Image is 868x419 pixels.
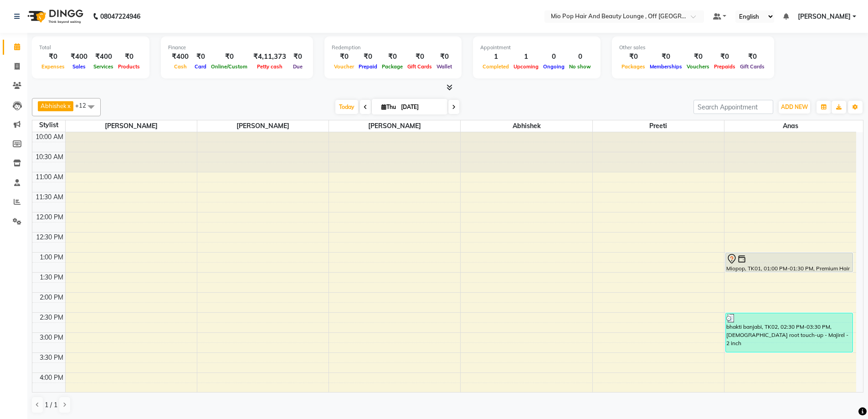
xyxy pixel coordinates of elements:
div: ₹0 [405,52,434,62]
div: Appointment [480,44,593,52]
span: [PERSON_NAME] [798,12,851,21]
div: ₹0 [116,52,142,62]
span: Prepaids [712,63,738,70]
span: Voucher [332,63,356,70]
div: 12:00 PM [34,212,65,222]
div: Total [39,44,142,52]
div: ₹0 [192,52,209,62]
span: +12 [75,102,93,109]
span: Vouchers [684,63,712,70]
span: No show [567,63,593,70]
span: [PERSON_NAME] [329,120,460,132]
span: Prepaid [356,63,380,70]
a: x [67,102,71,109]
div: 3:00 PM [38,333,65,342]
div: ₹0 [684,52,712,62]
span: Products [116,63,142,70]
span: Packages [619,63,647,70]
div: Miopop, TK01, 01:00 PM-01:30 PM, Premium Hair Wash - Short [726,253,853,272]
span: Package [380,63,405,70]
div: ₹0 [380,52,405,62]
div: Finance [168,44,306,52]
div: 10:30 AM [34,152,65,162]
span: Expenses [39,63,67,70]
span: Gift Cards [405,63,434,70]
span: Due [291,63,305,70]
div: ₹0 [738,52,767,62]
div: Other sales [619,44,767,52]
span: Completed [480,63,511,70]
div: ₹0 [332,52,356,62]
div: ₹0 [290,52,306,62]
span: Services [91,63,116,70]
span: Ongoing [541,63,567,70]
button: ADD NEW [779,101,810,114]
input: Search Appointment [693,100,773,114]
div: 10:00 AM [34,132,65,142]
div: ₹0 [647,52,684,62]
span: Today [335,100,358,114]
div: ₹0 [356,52,380,62]
span: ADD NEW [781,103,808,110]
div: Stylist [32,120,65,130]
div: ₹400 [168,52,192,62]
span: Sales [70,63,88,70]
div: 4:00 PM [38,373,65,383]
div: 2:00 PM [38,293,65,302]
div: ₹4,11,373 [250,52,290,62]
span: Gift Cards [738,63,767,70]
span: Online/Custom [209,63,250,70]
img: logo [23,4,86,29]
span: Card [192,63,209,70]
span: [PERSON_NAME] [66,120,197,132]
span: Upcoming [511,63,541,70]
div: 0 [567,52,593,62]
div: ₹0 [209,52,250,62]
b: 08047224946 [100,4,140,29]
div: 1:30 PM [38,273,65,282]
span: Wallet [434,63,454,70]
div: 0 [541,52,567,62]
div: ₹400 [67,52,91,62]
div: 11:00 AM [34,172,65,182]
div: Redemption [332,44,454,52]
div: ₹0 [712,52,738,62]
div: ₹0 [434,52,454,62]
span: [PERSON_NAME] [197,120,329,132]
div: 11:30 AM [34,192,65,202]
div: ₹0 [39,52,67,62]
input: 2025-09-04 [398,100,444,114]
div: 2:30 PM [38,313,65,322]
div: 1 [480,52,511,62]
div: 3:30 PM [38,353,65,362]
span: Thu [379,103,398,110]
span: Abhishek [41,102,67,109]
span: Cash [172,63,189,70]
span: Memberships [647,63,684,70]
div: ₹400 [91,52,116,62]
div: bhakti banjabi, TK02, 02:30 PM-03:30 PM, [DEMOGRAPHIC_DATA] root touch-up - Majirel - 2 inch [726,313,853,352]
span: anas [724,120,856,132]
span: Petty cash [255,63,285,70]
div: 12:30 PM [34,233,65,242]
span: Abhishek [461,120,592,132]
span: 1 / 1 [45,400,57,410]
span: preeti [593,120,724,132]
div: ₹0 [619,52,647,62]
div: 1:00 PM [38,253,65,262]
div: 1 [511,52,541,62]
